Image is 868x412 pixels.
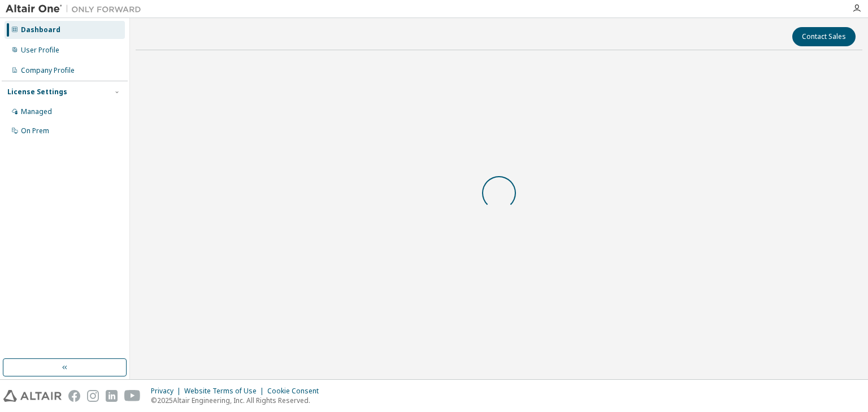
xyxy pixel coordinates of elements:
[3,390,62,402] img: altair_logo.svg
[6,3,147,15] img: Altair One
[151,396,325,405] p: © 2025 Altair Engineering, Inc. All Rights Reserved.
[21,107,52,116] div: Managed
[106,390,118,402] img: linkedin.svg
[7,87,67,97] div: License Settings
[792,27,856,46] button: Contact Sales
[68,390,80,402] img: facebook.svg
[21,25,60,34] div: Dashboard
[21,46,59,55] div: User Profile
[124,390,141,402] img: youtube.svg
[184,387,267,396] div: Website Terms of Use
[267,387,325,396] div: Cookie Consent
[21,66,75,75] div: Company Profile
[151,387,184,396] div: Privacy
[87,390,99,402] img: instagram.svg
[21,126,49,135] div: On Prem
